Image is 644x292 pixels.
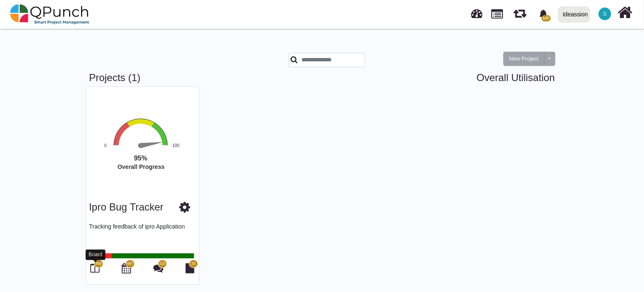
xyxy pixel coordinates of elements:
[89,222,196,247] p: Tracking feedback of ipro Application
[118,163,165,170] text: Overall Progress
[89,72,555,84] h3: Projects (1)
[599,8,611,20] span: Selvarani
[159,261,165,267] span: 223
[534,0,555,27] a: bell fill107
[503,52,545,66] button: New Project
[539,10,548,18] svg: bell fill
[173,143,180,148] text: 100
[127,261,133,267] span: 487
[471,5,483,18] span: Dashboard
[191,261,195,267] span: 20
[104,143,107,148] text: 0
[134,155,147,162] text: 95%
[84,117,214,195] div: Overall Progress. Highcharts interactive chart.
[140,140,162,148] path: 95 %. Speed.
[86,250,105,260] div: Board
[536,6,551,21] div: Notification
[89,201,163,213] a: ipro Bug Tracker
[84,117,214,195] svg: Interactive chart
[594,0,616,27] a: S
[476,72,555,84] a: Overall Utilisation
[603,11,607,16] span: S
[542,15,550,21] span: 107
[89,201,163,213] h3: ipro Bug Tracker
[513,4,526,18] span: Iteration
[492,5,503,18] span: Projects
[186,263,195,273] i: Document Library
[563,7,588,22] div: Ideassion
[618,5,633,21] i: Home
[122,263,131,273] i: Calendar
[10,2,89,27] img: qpunch-sp.fa6292f.png
[95,261,102,267] span: 490
[154,263,164,273] i: Punch Discussions
[554,0,594,28] a: Ideassion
